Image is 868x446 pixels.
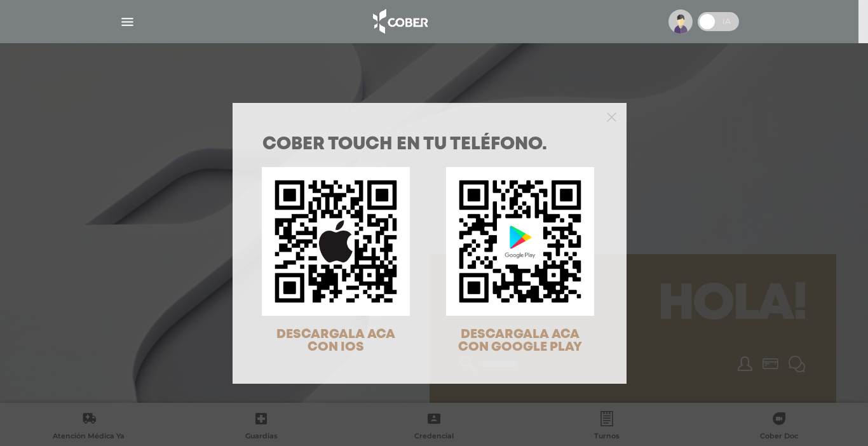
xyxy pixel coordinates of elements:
[262,136,597,154] h1: COBER TOUCH en tu teléfono.
[607,111,616,122] button: Close
[276,328,395,353] span: DESCARGALA ACA CON IOS
[458,328,582,353] span: DESCARGALA ACA CON GOOGLE PLAY
[446,167,594,315] img: qr-code
[262,167,410,315] img: qr-code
